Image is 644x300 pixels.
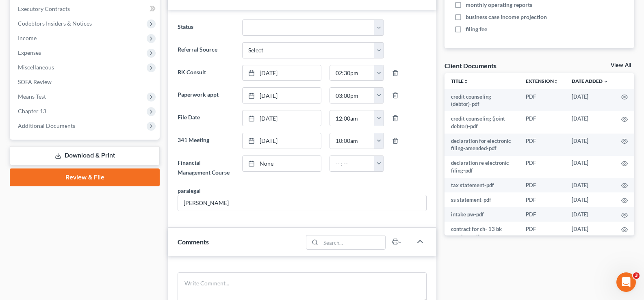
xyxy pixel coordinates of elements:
[18,20,92,27] span: Codebtors Insiders & Notices
[11,75,160,89] a: SOFA Review
[18,108,46,114] span: Chapter 13
[565,111,615,134] td: [DATE]
[330,65,375,81] input: -- : --
[11,2,160,16] a: Executory Contracts
[445,222,519,244] td: contract for ch- 13 bk services.pdf
[178,238,209,246] span: Comments
[330,88,375,103] input: -- : --
[565,192,615,207] td: [DATE]
[519,111,565,134] td: PDF
[633,272,640,279] span: 3
[18,35,37,41] span: Income
[18,122,75,129] span: Additional Documents
[565,178,615,192] td: [DATE]
[572,78,608,84] a: Date Added expand_more
[445,61,497,70] div: Client Documents
[445,192,519,207] td: ss statement-pdf
[519,178,565,192] td: PDF
[243,133,321,149] a: [DATE]
[173,65,238,81] label: BK Consult
[330,110,375,126] input: -- : --
[519,134,565,156] td: PDF
[18,49,41,56] span: Expenses
[445,111,519,134] td: credit counseling (joint debtor)-pdf
[466,25,487,33] span: filing fee
[519,192,565,207] td: PDF
[173,155,238,180] label: Financial Management Course
[565,89,615,112] td: [DATE]
[243,65,321,81] a: [DATE]
[321,235,386,249] input: Search...
[330,133,375,149] input: -- : --
[445,156,519,178] td: declaration re electronic filing-pdf
[445,207,519,222] td: intake pw-pdf
[173,42,238,58] label: Referral Source
[519,207,565,222] td: PDF
[565,222,615,244] td: [DATE]
[565,207,615,222] td: [DATE]
[464,79,468,84] i: unfold_more
[173,19,238,36] label: Status
[330,156,375,171] input: -- : --
[18,64,54,71] span: Miscellaneous
[18,93,46,100] span: Means Test
[519,89,565,112] td: PDF
[18,78,52,85] span: SOFA Review
[445,134,519,156] td: declaration for electronic filing-amended-pdf
[18,5,70,12] span: Executory Contracts
[603,79,608,84] i: expand_more
[445,89,519,112] td: credit counseling (debtor)-pdf
[466,13,547,21] span: business case income projection
[554,79,559,84] i: unfold_more
[451,78,468,84] a: Titleunfold_more
[611,63,631,68] a: View All
[243,156,321,171] a: None
[526,78,559,84] a: Extensionunfold_more
[445,178,519,192] td: tax statement-pdf
[616,272,636,292] iframe: Intercom live chat
[565,134,615,156] td: [DATE]
[178,195,426,211] input: --
[173,110,238,126] label: File Date
[10,168,160,186] a: Review & File
[243,110,321,126] a: [DATE]
[466,1,532,9] span: monthly operating reports
[519,156,565,178] td: PDF
[178,186,201,195] div: paralegal
[243,88,321,103] a: [DATE]
[565,156,615,178] td: [DATE]
[10,146,160,165] a: Download & Print
[519,222,565,244] td: PDF
[173,87,238,104] label: Paperwork appt
[173,133,238,149] label: 341 Meeting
